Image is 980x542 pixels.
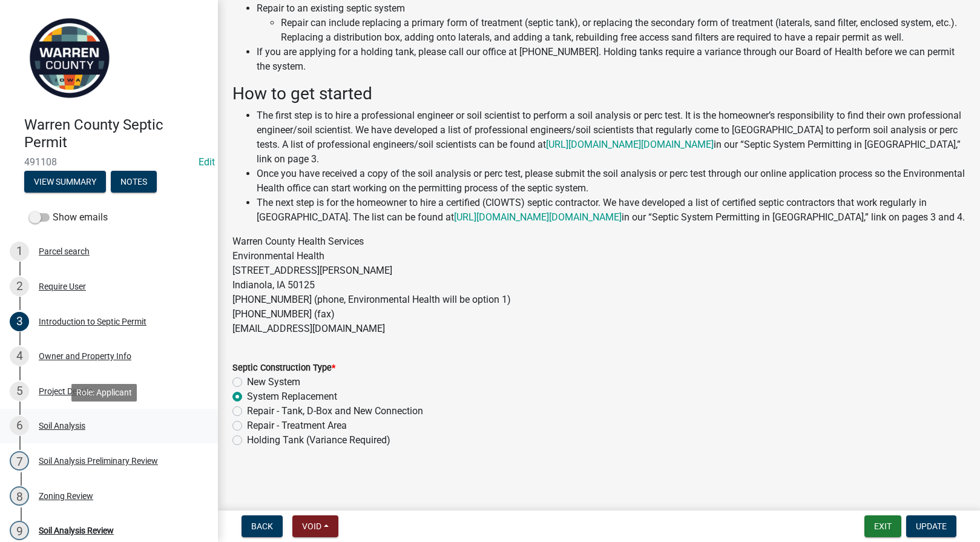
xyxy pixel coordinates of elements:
[232,364,335,372] label: Septic Construction Type
[111,177,157,187] wm-modal-confirm: Notes
[10,312,29,331] div: 3
[24,116,208,151] h4: Warren County Septic Permit
[10,521,29,540] div: 9
[247,404,423,418] label: Repair - Tank, D-Box and New Connection
[257,196,965,225] li: The next step is for the homeowner to hire a certified (CIOWTS) septic contractor. We have develo...
[24,177,106,187] wm-modal-confirm: Summary
[257,45,965,74] li: If you are applying for a holding tank, please call our office at [PHONE_NUMBER]. Holding tanks r...
[10,346,29,366] div: 4
[39,247,90,256] div: Parcel search
[39,352,131,360] div: Owner and Property Info
[242,515,283,537] button: Back
[24,13,115,104] img: Warren County, Iowa
[247,375,300,389] label: New System
[247,418,347,433] label: Repair - Treatment Area
[10,486,29,506] div: 8
[39,317,146,326] div: Introduction to Septic Permit
[546,139,714,150] a: [URL][DOMAIN_NAME][DOMAIN_NAME]
[39,526,114,535] div: Soil Analysis Review
[71,384,137,402] div: Role: Applicant
[10,382,29,401] div: 5
[281,16,965,45] li: Repair can include replacing a primary form of treatment (septic tank), or replacing the secondar...
[199,156,215,168] wm-modal-confirm: Edit Application Number
[39,457,158,465] div: Soil Analysis Preliminary Review
[39,387,93,395] div: Project Details
[454,211,622,223] a: [URL][DOMAIN_NAME][DOMAIN_NAME]
[24,171,106,193] button: View Summary
[10,451,29,471] div: 7
[257,167,965,196] li: Once you have received a copy of the soil analysis or perc test, please submit the soil analysis ...
[247,433,390,448] label: Holding Tank (Variance Required)
[257,1,965,45] li: Repair to an existing septic system
[10,416,29,435] div: 6
[232,234,965,336] p: Warren County Health Services Environmental Health [STREET_ADDRESS][PERSON_NAME] Indianola, IA 50...
[39,282,86,291] div: Require User
[39,492,93,500] div: Zoning Review
[247,389,337,404] label: System Replacement
[10,242,29,261] div: 1
[232,84,965,104] h3: How to get started
[302,521,321,531] span: Void
[39,421,85,430] div: Soil Analysis
[916,521,947,531] span: Update
[199,156,215,168] a: Edit
[24,156,194,168] span: 491108
[257,108,965,167] li: The first step is to hire a professional engineer or soil scientist to perform a soil analysis or...
[251,521,273,531] span: Back
[292,515,338,537] button: Void
[10,277,29,296] div: 2
[111,171,157,193] button: Notes
[29,210,108,225] label: Show emails
[864,515,901,537] button: Exit
[906,515,956,537] button: Update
